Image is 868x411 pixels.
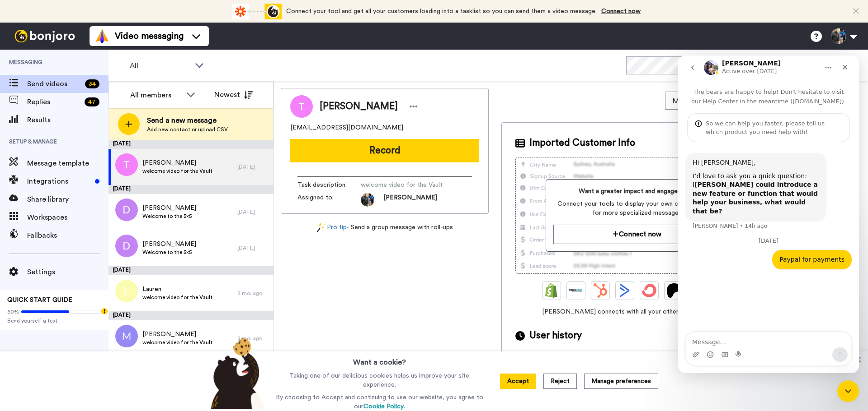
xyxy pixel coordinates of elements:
[27,212,108,223] span: Workspaces
[274,371,486,389] p: Taking one of our delicious cookies helps us improve your site experience.
[837,380,859,402] iframe: Intercom live chat
[11,30,79,42] img: bj-logo-header-white.svg
[27,115,108,125] span: Results
[574,350,670,360] div: welcome video for the Vault
[500,374,536,389] button: Accept
[142,249,196,256] span: Welcome to the 5x5
[666,283,681,298] img: Patreon
[353,351,406,368] h3: Want a cookie?
[618,283,632,298] img: ActiveCampaign
[7,297,72,303] span: QUICK START GUIDE
[237,208,269,216] div: [DATE]
[543,374,577,389] button: Reject
[297,180,361,189] span: Task description :
[237,290,269,297] div: 2 mo. ago
[601,8,641,14] a: Connect now
[142,158,212,167] span: [PERSON_NAME]
[130,60,190,71] span: All
[232,4,282,19] div: animation
[27,230,108,241] span: Fallbacks
[515,307,759,316] span: [PERSON_NAME] connects with all your other software
[544,283,559,298] img: Shopify
[673,96,697,106] span: Move
[142,203,196,212] span: [PERSON_NAME]
[27,176,91,187] span: Integrations
[147,126,228,133] span: Add new contact or upload CSV
[85,79,99,88] div: 34
[142,330,212,339] span: [PERSON_NAME]
[290,95,313,118] img: Image of Tony
[108,140,274,149] div: [DATE]
[142,240,196,249] span: [PERSON_NAME]
[642,283,656,298] img: ConvertKit
[27,158,108,169] span: Message template
[27,79,81,89] span: Send videos
[108,266,274,275] div: [DATE]
[237,335,269,342] div: 3 mo. ago
[569,283,583,298] img: Ontraport
[27,267,108,277] span: Settings
[290,123,403,132] span: [EMAIL_ADDRESS][DOMAIN_NAME]
[130,90,182,101] div: All members
[115,325,138,347] img: m.png
[237,245,269,252] div: [DATE]
[142,212,196,220] span: Welcome to the 5x5
[108,311,274,320] div: [DATE]
[147,115,228,126] span: Send a new message
[27,194,108,205] span: Share library
[297,193,361,207] span: Assigned to:
[142,339,212,346] span: welcome video for the Vault
[286,8,597,14] span: Connect your tool and get all your customers loading into a tasklist so you can send them a video...
[142,285,212,294] span: Lauren
[529,329,582,342] span: User history
[115,235,138,257] img: d.png
[100,307,108,315] div: Tooltip anchor
[361,180,447,189] span: welcome video for the Vault
[361,193,374,207] img: AEdFTp5R7reXVhbic0d8J9YiIo1bla1JxW_g_tYKONfG5PI=s96-c
[553,225,720,244] button: Connect now
[320,100,398,113] span: [PERSON_NAME]
[208,86,259,104] button: Newest
[274,393,486,411] p: By choosing to Accept and continuing to use our website, you agree to our .
[203,337,269,409] img: bear-with-cookie.png
[115,199,138,221] img: d.png
[584,374,658,389] button: Manage preferences
[290,139,479,162] button: Record
[529,136,635,150] span: Imported Customer Info
[553,187,720,196] span: Want a greater impact and engagement?
[115,153,138,176] img: t.png
[85,97,99,106] div: 47
[363,403,404,410] a: Cookie Policy
[27,97,81,107] span: Replies
[553,199,720,217] span: Connect your tools to display your own customer data for more specialized messages
[142,294,212,301] span: welcome video for the Vault
[678,55,859,373] iframe: To enrich screen reader interactions, please activate Accessibility in Grammarly extension settings
[95,29,109,43] img: vm-color.svg
[115,280,138,302] img: l.png
[7,308,19,315] span: 60%
[383,193,437,207] span: [PERSON_NAME]
[317,223,325,232] img: magic-wand.svg
[115,30,184,42] span: Video messaging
